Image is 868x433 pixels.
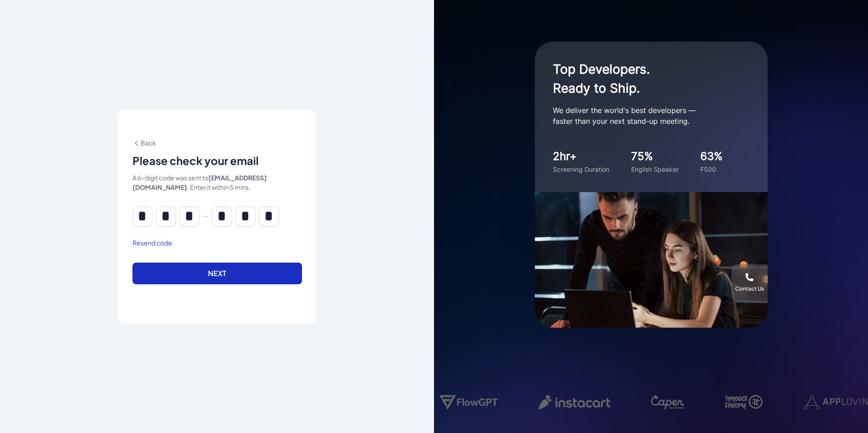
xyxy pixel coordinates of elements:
div: 75% [631,148,679,165]
p: We deliver the world's best developers — faster than your next stand-up meeting. [553,105,734,127]
span: Back [132,139,156,147]
button: Contact Us [731,264,768,301]
p: A 6-digit code was sent to . Enter it within 5 mins. [132,173,302,192]
div: 2hr+ [553,148,609,165]
p: Please check your email [132,153,302,168]
div: English Speaker [631,165,679,174]
div: F500 [700,165,723,174]
div: Screening Duration [553,165,609,174]
div: 63% [700,148,723,165]
h1: Top Developers. Ready to Ship. [553,60,734,98]
div: Contact Us [735,285,764,292]
strong: [EMAIL_ADDRESS][DOMAIN_NAME] [132,174,267,191]
button: Next [132,263,302,284]
button: Resend code [132,238,172,248]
